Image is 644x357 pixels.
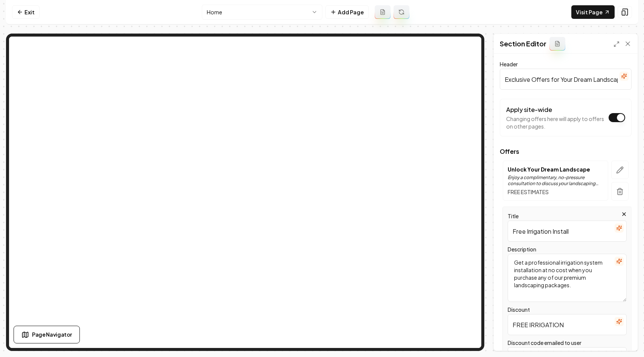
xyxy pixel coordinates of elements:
[508,314,627,335] input: Discount
[500,38,546,49] h2: Section Editor
[508,339,581,346] label: Discount code emailed to user
[506,106,552,113] label: Apply site-wide
[375,5,391,19] button: Add admin page prompt
[549,37,565,51] button: Add admin section prompt
[508,165,603,173] p: Unlock Your Dream Landscape
[508,221,627,242] input: Title
[325,5,369,19] button: Add Page
[571,5,615,19] a: Visit Page
[500,61,518,67] label: Header
[32,331,72,339] span: Page Navigator
[508,213,519,219] label: Title
[508,246,536,253] label: Description
[508,175,603,187] p: Enjoy a complimentary, no-pressure consultation to discuss your landscaping dreams with our seaso...
[14,326,80,343] button: Page Navigator
[506,115,605,130] p: Changing offers here will apply to offers on other pages.
[500,149,632,155] span: Offers
[508,306,530,313] label: Discount
[500,69,632,90] input: Header
[12,5,40,19] a: Exit
[508,188,603,196] p: FREE ESTIMATES
[394,5,409,19] button: Regenerate page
